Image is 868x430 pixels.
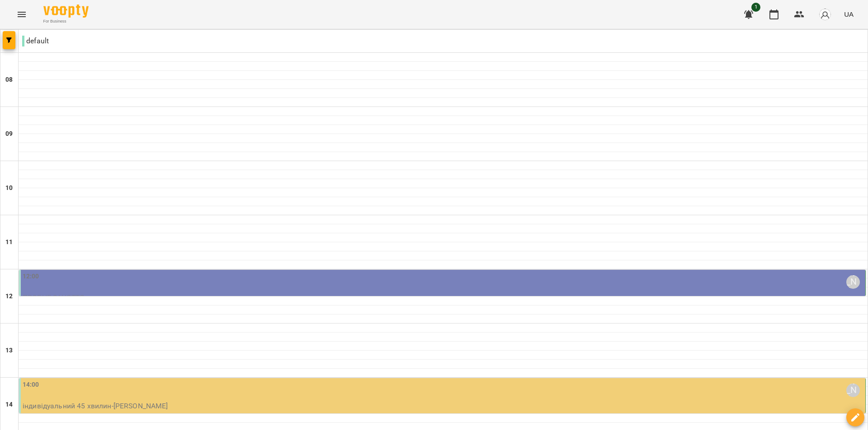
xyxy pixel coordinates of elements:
[23,272,39,282] label: 12:00
[846,384,860,397] div: Аліса Філіпович
[43,18,89,24] span: For Business
[846,275,860,289] div: Аліса Філіпович
[819,8,831,21] img: avatar_s.png
[5,400,13,410] h6: 14
[23,293,84,302] span: ПРОБНЕ ЗАНЯТТЯ
[5,129,13,139] h6: 09
[5,75,13,85] h6: 08
[840,6,857,23] button: UA
[844,9,854,19] span: UA
[23,401,863,412] p: індивідуальний 45 хвилин - [PERSON_NAME]
[11,4,33,25] button: Menu
[5,237,13,247] h6: 11
[23,380,39,390] label: 14:00
[5,346,13,356] h6: 13
[22,36,49,46] p: default
[43,5,89,18] img: Voopty Logo
[751,3,760,12] span: 1
[5,183,13,193] h6: 10
[5,291,13,301] h6: 12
